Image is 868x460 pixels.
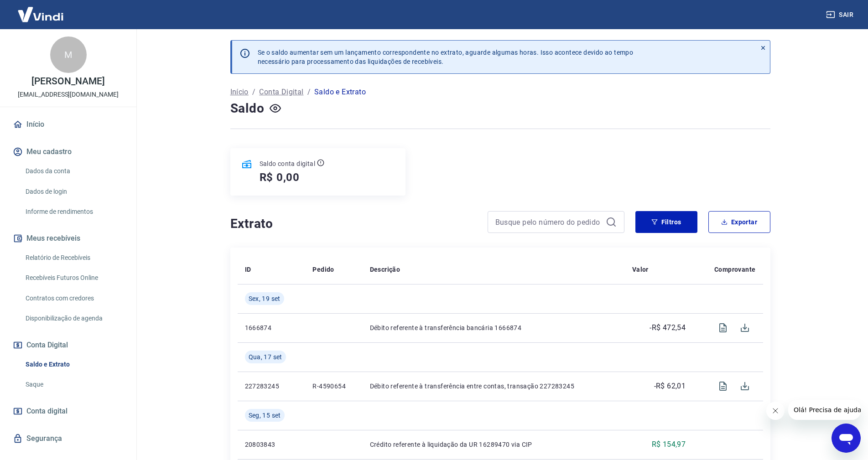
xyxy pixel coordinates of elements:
[22,182,125,201] a: Dados de login
[824,6,857,23] button: Sair
[260,170,300,185] h5: R$ 0,00
[708,211,770,233] button: Exportar
[249,294,281,303] span: Sex, 19 set
[734,317,756,339] span: Download
[370,382,618,391] p: Débito referente à transferência entre contas, transação 227283245
[712,317,734,339] span: Visualizar
[22,309,125,328] a: Disponibilização de agenda
[22,162,125,181] a: Dados da conta
[11,401,125,421] a: Conta digital
[654,381,686,392] p: -R$ 62,01
[635,211,697,233] button: Filtros
[249,352,282,362] span: Qua, 17 set
[22,202,125,221] a: Informe de rendimentos
[370,265,400,274] p: Descrição
[11,114,125,134] a: Início
[11,335,125,355] button: Conta Digital
[832,424,861,453] iframe: Botão para abrir a janela de mensagens
[11,142,125,162] button: Meu cadastro
[652,439,686,450] p: R$ 154,97
[11,228,125,248] button: Meus recebíveis
[26,405,68,418] span: Conta digital
[650,322,686,333] p: -R$ 472,54
[314,87,366,98] p: Saldo e Extrato
[31,77,104,86] p: [PERSON_NAME]
[245,265,251,274] p: ID
[312,265,334,274] p: Pedido
[230,99,265,118] h4: Saldo
[252,87,255,98] p: /
[22,375,125,394] a: Saque
[230,215,477,233] h4: Extrato
[245,382,298,391] p: 227283245
[312,382,355,391] p: R-4590654
[714,265,755,274] p: Comprovante
[632,265,649,274] p: Valor
[22,355,125,374] a: Saldo e Extrato
[230,87,249,98] a: Início
[788,400,861,420] iframe: Mensagem da empresa
[249,411,281,420] span: Seg, 15 set
[307,87,311,98] p: /
[766,402,785,420] iframe: Fechar mensagem
[260,159,316,168] p: Saldo conta digital
[245,440,298,449] p: 20803843
[5,6,77,14] span: Olá! Precisa de ajuda?
[22,248,125,267] a: Relatório de Recebíveis
[245,323,298,332] p: 1666874
[370,440,618,449] p: Crédito referente à liquidação da UR 16289470 via CIP
[259,87,303,98] a: Conta Digital
[370,323,618,332] p: Débito referente à transferência bancária 1666874
[712,375,734,397] span: Visualizar
[11,429,125,449] a: Segurança
[258,48,634,66] p: Se o saldo aumentar sem um lançamento correspondente no extrato, aguarde algumas horas. Isso acon...
[18,90,119,99] p: [EMAIL_ADDRESS][DOMAIN_NAME]
[11,0,70,28] img: Vindi
[734,375,756,397] span: Download
[22,269,125,287] a: Recebíveis Futuros Online
[22,289,125,308] a: Contratos com credores
[495,215,602,229] input: Busque pelo número do pedido
[50,36,87,73] div: M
